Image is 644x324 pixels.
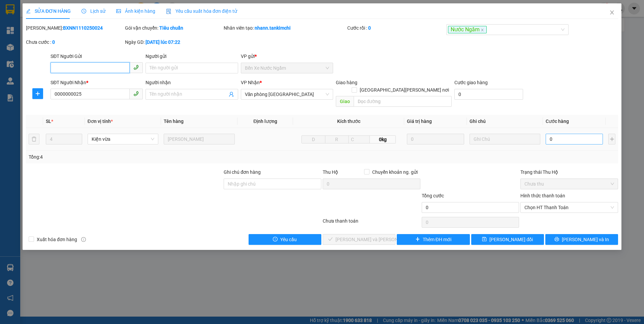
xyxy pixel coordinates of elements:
b: [DATE] lúc 07:22 [146,39,180,45]
b: 0 [52,39,55,45]
span: Kiện vừa [92,134,155,144]
label: Cước giao hàng [454,80,488,85]
input: Dọc đường [354,96,452,107]
span: info-circle [81,237,86,242]
span: Chuyển khoản ng. gửi [369,168,420,176]
span: save [482,237,487,242]
div: Chưa cước : [26,38,124,46]
span: user-add [229,92,234,97]
div: VP gửi [241,53,333,60]
input: Ghi Chú [470,134,541,144]
span: exclamation-circle [273,237,278,242]
span: clock-circle [82,9,86,13]
span: SỬA ĐƠN HÀNG [26,8,71,14]
span: [PERSON_NAME] đổi [489,236,533,243]
b: BXNN1110250024 [63,25,103,31]
span: Nước Ngầm [448,26,487,34]
span: Yêu cầu [280,236,297,243]
button: save[PERSON_NAME] đổi [471,234,544,245]
span: Bến Xe Nước Ngầm [245,63,329,73]
span: edit [26,9,31,13]
button: Close [603,3,621,22]
b: nhann.tankimchi [255,25,291,31]
span: Thêm ĐH mới [423,236,451,243]
span: Chọn HT Thanh Toán [524,202,614,213]
div: Chưa thanh toán [322,217,421,229]
button: plus [608,134,615,144]
div: Ngày GD: [125,38,223,46]
span: Văn phòng Đà Nẵng [245,89,329,99]
input: 0 [407,134,464,144]
span: Xuất hóa đơn hàng [34,236,80,243]
span: plus [33,91,43,96]
span: Giá trị hàng [407,119,432,124]
span: [PERSON_NAME] và In [562,236,609,243]
b: Tiêu chuẩn [159,25,183,31]
input: Cước giao hàng [454,89,523,100]
div: Tổng: 4 [29,153,249,161]
button: printer[PERSON_NAME] và In [545,234,618,245]
span: plus [415,237,420,242]
div: Cước rồi : [347,24,445,32]
input: Ghi chú đơn hàng [224,179,321,189]
span: close [609,10,615,15]
button: exclamation-circleYêu cầu [249,234,321,245]
span: Cước hàng [546,119,569,124]
span: printer [554,237,559,242]
span: Giao [336,96,354,107]
span: Kích thước [337,119,360,124]
th: Ghi chú [467,115,543,128]
span: phone [133,91,139,96]
div: SĐT Người Nhận [51,79,143,86]
span: Đơn vị tính [88,119,113,124]
label: Hình thức thanh toán [520,193,565,198]
span: close [481,28,484,32]
span: SL [46,119,51,124]
div: Nhân viên tạo: [224,24,346,32]
span: Lịch sử [82,8,105,14]
span: 0kg [370,135,396,143]
span: Ảnh kiện hàng [116,8,155,14]
label: Ghi chú đơn hàng [224,169,261,175]
div: [PERSON_NAME]: [26,24,124,32]
span: VP Nhận [241,80,260,85]
span: Yêu cầu xuất hóa đơn điện tử [166,8,237,14]
div: Người nhận [146,79,238,86]
div: SĐT Người Gửi [51,53,143,60]
span: picture [116,9,121,13]
span: [GEOGRAPHIC_DATA][PERSON_NAME] nơi [357,86,452,94]
span: Tổng cước [422,193,444,198]
span: phone [133,65,139,70]
input: R [325,135,349,143]
div: Trạng thái Thu Hộ [520,168,618,176]
div: Người gửi [146,53,238,60]
button: delete [29,134,39,144]
button: check[PERSON_NAME] và [PERSON_NAME] hàng [323,234,395,245]
span: Tên hàng [164,119,184,124]
span: Thu Hộ [323,169,338,175]
input: D [301,135,325,143]
span: Định lượng [253,119,277,124]
button: plusThêm ĐH mới [397,234,470,245]
b: 0 [368,25,371,31]
img: icon [166,9,171,14]
button: plus [32,88,43,99]
span: Chưa thu [524,179,614,189]
input: C [348,135,370,143]
span: Giao hàng [336,80,357,85]
div: Gói vận chuyển: [125,24,223,32]
input: VD: Bàn, Ghế [164,134,235,144]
